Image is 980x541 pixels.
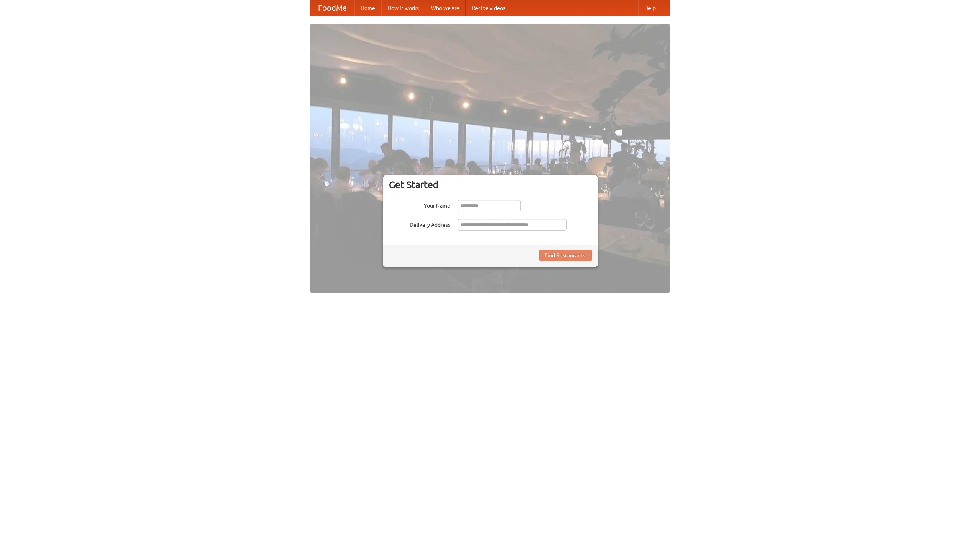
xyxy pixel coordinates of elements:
a: FoodMe [310,0,354,16]
a: Help [638,0,662,16]
label: Delivery Address [389,219,450,229]
a: Home [354,0,381,16]
h3: Get Started [389,179,592,190]
a: How it works [381,0,425,16]
a: Who we are [425,0,465,16]
a: Recipe videos [465,0,511,16]
label: Your Name [389,200,450,210]
button: Find Restaurants! [539,250,592,261]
